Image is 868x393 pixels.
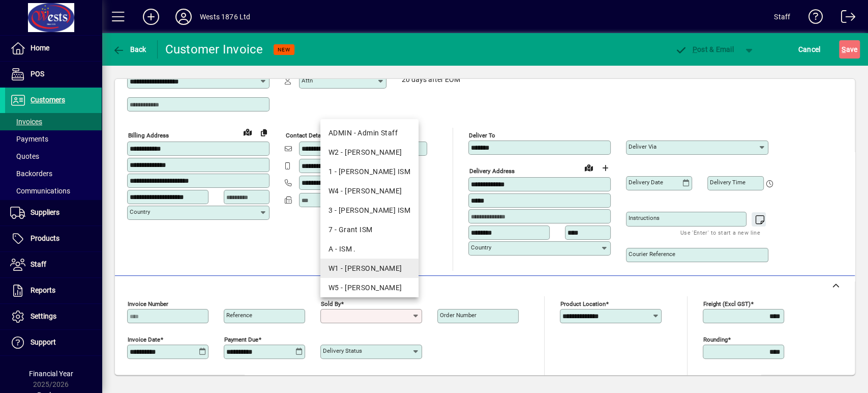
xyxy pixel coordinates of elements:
[10,187,70,195] span: Communications
[128,300,168,307] mat-label: Invoice number
[31,260,46,268] span: Staff
[320,259,418,278] mat-option: W1 - Judy
[328,186,410,196] div: W4 - [PERSON_NAME]
[31,44,49,52] span: Home
[710,179,745,186] mat-label: Delivery time
[5,113,102,130] a: Invoices
[471,244,491,251] mat-label: Country
[328,128,410,138] div: ADMIN - Admin Staff
[135,8,167,26] button: Add
[328,283,410,293] div: W5 - [PERSON_NAME]
[5,36,102,61] a: Home
[278,46,290,53] span: NEW
[839,40,860,59] button: Save
[320,239,418,259] mat-option: A - ISM .
[328,166,410,177] div: 1 - [PERSON_NAME] ISM
[670,40,739,59] button: Post & Email
[5,130,102,148] a: Payments
[5,278,102,303] a: Reports
[628,214,660,221] mat-label: Instructions
[5,165,102,182] a: Backorders
[693,45,697,53] span: P
[29,370,73,378] span: Financial Year
[628,143,656,150] mat-label: Deliver via
[320,201,418,220] mat-option: 3 - David ISM
[320,181,418,201] mat-option: W4 - Craig
[842,41,857,58] span: ave
[226,312,252,319] mat-label: Reference
[774,9,790,25] div: Staff
[5,62,102,87] a: POS
[302,77,313,84] mat-label: Attn
[628,179,663,186] mat-label: Delivery date
[240,124,256,140] a: View on map
[165,41,263,58] div: Customer Invoice
[800,2,823,35] a: Knowledge Base
[5,200,102,226] a: Suppliers
[5,304,102,329] a: Settings
[130,208,150,215] mat-label: Country
[5,148,102,165] a: Quotes
[328,244,410,255] div: A - ISM .
[833,2,855,35] a: Logout
[256,124,272,141] button: Copy to Delivery address
[321,300,341,307] mat-label: Sold by
[31,96,65,104] span: Customers
[128,336,160,343] mat-label: Invoice date
[320,220,418,239] mat-option: 7 - Grant ISM
[102,40,158,59] app-page-header-button: Back
[581,159,597,176] a: View on map
[5,252,102,277] a: Staff
[5,330,102,355] a: Support
[10,118,42,126] span: Invoices
[5,182,102,200] a: Communications
[703,336,728,343] mat-label: Rounding
[31,70,44,78] span: POS
[200,9,250,25] div: Wests 1876 Ltd
[796,40,823,59] button: Cancel
[10,170,52,178] span: Backorders
[167,8,200,26] button: Profile
[628,250,675,258] mat-label: Courier Reference
[31,234,59,242] span: Products
[680,227,760,238] mat-hint: Use 'Enter' to start a new line
[328,147,410,158] div: W2 - [PERSON_NAME]
[224,336,258,343] mat-label: Payment due
[328,263,410,274] div: W1 - [PERSON_NAME]
[440,312,476,319] mat-label: Order number
[10,152,39,160] span: Quotes
[10,135,48,143] span: Payments
[320,162,418,181] mat-option: 1 - Carol ISM
[402,76,460,84] span: 20 days after EOM
[469,132,495,139] mat-label: Deliver To
[31,286,55,294] span: Reports
[320,278,418,297] mat-option: W5 - Kate
[560,300,606,307] mat-label: Product location
[323,347,362,354] mat-label: Delivery status
[112,45,146,53] span: Back
[31,312,56,320] span: Settings
[842,45,846,53] span: S
[5,226,102,251] a: Products
[703,300,751,307] mat-label: Freight (excl GST)
[328,224,410,235] div: 7 - Grant ISM
[320,143,418,162] mat-option: W2 - Angela
[675,45,734,53] span: ost & Email
[31,338,56,346] span: Support
[328,205,410,216] div: 3 - [PERSON_NAME] ISM
[110,40,149,59] button: Back
[798,41,821,58] span: Cancel
[320,123,418,143] mat-option: ADMIN - Admin Staff
[597,160,613,176] button: Choose address
[31,208,59,216] span: Suppliers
